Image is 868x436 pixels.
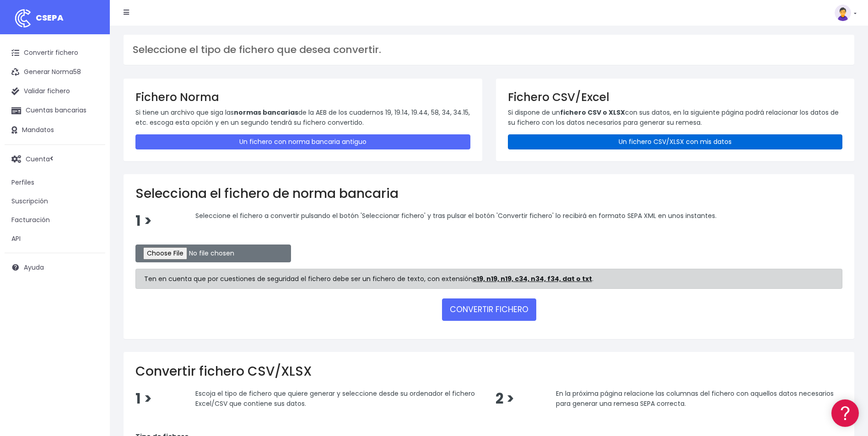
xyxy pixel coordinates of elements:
a: Ayuda [5,258,105,277]
a: API [5,229,105,248]
img: profile [835,5,851,21]
a: Cuentas bancarias [5,101,105,120]
strong: c19, n19, n19, c34, n34, f34, dat o txt [473,274,592,283]
span: Seleccione el fichero a convertir pulsando el botón 'Seleccionar fichero' y tras pulsar el botón ... [195,211,717,220]
span: En la próxima página relacione las columnas del fichero con aquellos datos necesarios para genera... [556,389,834,408]
a: Generar Norma58 [5,63,105,82]
h2: Convertir fichero CSV/XLSX [135,364,842,379]
p: Si dispone de un con sus datos, en la siguiente página podrá relacionar los datos de su fichero c... [508,107,843,128]
h3: Fichero CSV/Excel [508,90,843,104]
strong: fichero CSV o XLSX [560,108,625,117]
button: CONVERTIR FICHERO [442,298,536,320]
a: Perfiles [5,173,105,192]
a: Un fichero con norma bancaria antiguo [135,134,470,149]
a: Convertir fichero [5,43,105,63]
img: logo [11,7,34,30]
a: Cuenta [5,149,105,169]
span: 2 > [496,389,514,409]
span: Escoja el tipo de fichero que quiere generar y seleccione desde su ordenador el fichero Excel/CSV... [195,389,475,408]
h2: Selecciona el fichero de norma bancaria [135,186,842,202]
a: Mandatos [5,121,105,140]
a: Facturación [5,211,105,229]
h3: Fichero Norma [135,90,470,104]
div: Ten en cuenta que por cuestiones de seguridad el fichero debe ser un fichero de texto, con extens... [135,269,842,289]
strong: normas bancarias [234,108,298,117]
a: Un fichero CSV/XLSX con mis datos [508,134,843,149]
a: Suscripción [5,192,105,211]
a: Validar fichero [5,82,105,101]
span: 1 > [135,389,152,409]
h3: Seleccione el tipo de fichero que desea convertir. [133,44,845,56]
p: Si tiene un archivo que siga las de la AEB de los cuadernos 19, 19.14, 19.44, 58, 34, 34.15, etc.... [135,107,470,128]
span: Cuenta [26,154,50,163]
span: 1 > [135,211,152,231]
span: CSEPA [36,12,64,23]
span: Ayuda [24,263,44,272]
